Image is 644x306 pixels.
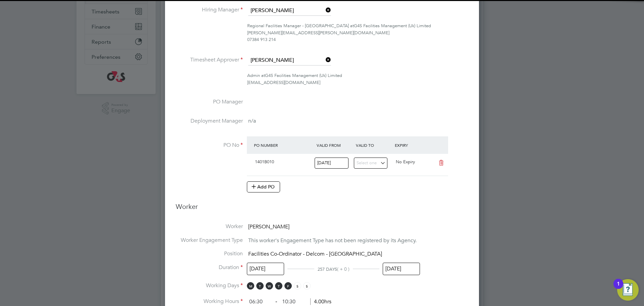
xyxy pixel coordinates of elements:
[176,298,243,305] label: Working Hours
[266,282,273,290] span: W
[176,264,243,271] label: Duration
[383,263,420,275] input: Select one
[176,237,243,244] label: Worker Engagement Type
[303,282,311,290] span: S
[247,30,468,37] div: [PERSON_NAME][EMAIL_ADDRESS][PERSON_NAME][DOMAIN_NAME]
[265,73,342,78] span: G4S Facilities Management (Uk) Limited
[315,158,348,169] input: Select one
[617,279,639,301] button: Open Resource Center, 1 new notification
[396,159,415,165] span: No Expiry
[248,55,331,65] input: Search for...
[247,23,354,29] span: Regional Facilities Manager - [GEOGRAPHIC_DATA] at
[248,251,382,258] span: Facilities Co-Ordinator - Delcom - [GEOGRAPHIC_DATA]
[315,139,354,151] div: Valid From
[354,23,431,29] span: G4S Facilities Management (Uk) Limited
[176,282,243,289] label: Working Days
[256,282,264,290] span: T
[248,223,289,230] span: [PERSON_NAME]
[247,181,280,192] button: Add PO
[247,73,265,78] span: Admin at
[176,98,243,105] label: PO Manager
[247,263,284,275] input: Select one
[247,80,320,85] span: [EMAIL_ADDRESS][DOMAIN_NAME]
[294,282,301,290] span: S
[176,56,243,63] label: Timesheet Approver
[617,284,620,293] div: 1
[252,139,315,151] div: PO Number
[176,250,243,257] label: Position
[393,139,432,151] div: Expiry
[176,6,243,13] label: Hiring Manager
[318,266,337,272] span: 257 DAYS
[354,139,393,151] div: Valid To
[248,6,331,16] input: Search for...
[337,266,350,272] span: ( + 0 )
[275,282,282,290] span: T
[255,159,274,165] span: 1401B010
[248,118,256,124] span: n/a
[176,118,243,125] label: Deployment Manager
[176,223,243,230] label: Worker
[310,298,331,305] span: 4.00hrs
[284,282,292,290] span: F
[176,202,468,216] h3: Worker
[248,237,417,244] span: This worker's Engagement Type has not been registered by its Agency.
[176,142,243,149] label: PO No
[247,36,468,43] div: 07384 913 214
[247,282,254,290] span: M
[274,298,278,305] span: ‐
[354,158,388,169] input: Select one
